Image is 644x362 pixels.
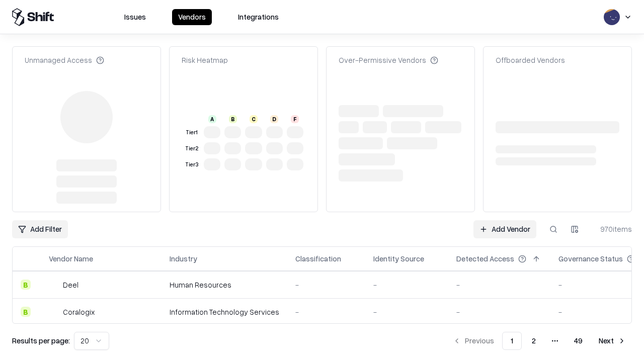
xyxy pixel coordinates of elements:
img: Coralogix [49,307,59,317]
div: Classification [295,253,341,264]
div: Over-Permissive Vendors [339,55,438,65]
div: Risk Heatmap [182,55,228,65]
div: D [270,115,278,123]
div: Tier 2 [184,144,200,153]
div: Offboarded Vendors [496,55,565,65]
div: - [373,280,440,290]
div: B [21,280,31,290]
div: Tier 3 [184,160,200,169]
div: Deel [63,280,78,290]
div: Information Technology Services [170,307,279,317]
button: 49 [566,332,591,350]
div: - [295,307,357,317]
div: Human Resources [170,280,279,290]
p: Results per page: [12,335,70,346]
div: B [229,115,237,123]
button: 1 [502,332,522,350]
div: - [456,280,542,290]
div: Industry [170,253,197,264]
div: B [21,307,31,317]
div: Governance Status [558,253,623,264]
div: Vendor Name [49,253,93,264]
div: Coralogix [63,307,95,317]
div: Unmanaged Access [25,55,104,65]
div: - [456,307,542,317]
div: - [295,280,357,290]
div: - [373,307,440,317]
button: Add Filter [12,220,68,238]
button: 2 [524,332,544,350]
div: A [208,115,216,123]
div: C [250,115,258,123]
div: Identity Source [373,253,424,264]
img: Deel [49,280,59,290]
div: F [291,115,299,123]
a: Add Vendor [473,220,536,238]
button: Integrations [232,9,285,25]
div: 970 items [592,224,632,234]
div: Tier 1 [184,128,200,137]
button: Next [593,332,632,350]
button: Issues [118,9,152,25]
button: Vendors [172,9,212,25]
div: Detected Access [456,253,514,264]
nav: pagination [447,332,632,350]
